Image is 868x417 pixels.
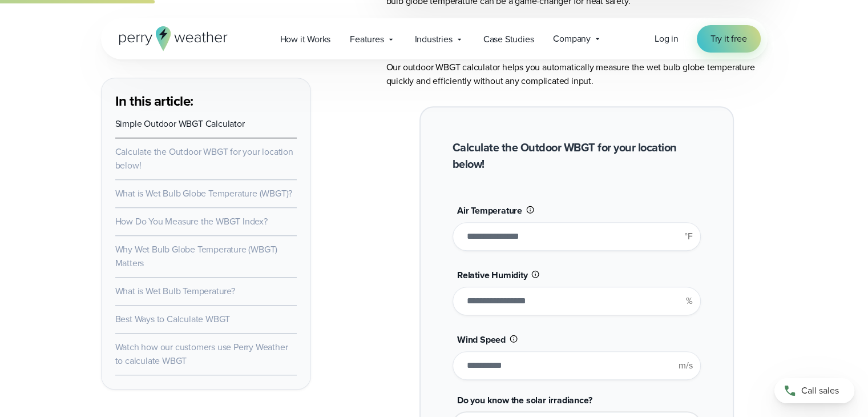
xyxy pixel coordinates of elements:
h3: In this article: [115,92,297,110]
span: Case Studies [483,33,534,46]
span: Log in [655,32,679,45]
span: Do you know the solar irradiance? [457,394,592,407]
a: Simple Outdoor WBGT Calculator [115,117,245,130]
a: Try it free [697,25,761,53]
span: Industries [415,33,453,46]
span: Air Temperature [457,204,522,217]
a: What is Wet Bulb Temperature? [115,284,235,298]
span: Wind Speed [457,333,506,346]
a: Why Wet Bulb Globe Temperature (WBGT) Matters [115,243,278,270]
a: Call sales [774,378,854,403]
span: Try it free [710,32,747,46]
a: Case Studies [474,27,544,51]
span: How it Works [280,33,331,46]
span: Call sales [801,384,839,398]
a: How Do You Measure the WBGT Index? [115,215,268,228]
span: Company [553,32,591,46]
a: Watch how our customers use Perry Weather to calculate WBGT [115,340,288,367]
a: Best Ways to Calculate WBGT [115,312,231,326]
a: Log in [655,32,679,46]
p: Our outdoor WBGT calculator helps you automatically measure the wet bulb globe temperature quickl... [386,61,768,88]
h2: Calculate the Outdoor WBGT for your location below! [453,139,701,173]
a: What is Wet Bulb Globe Temperature (WBGT)? [115,187,293,200]
span: Relative Humidity [457,268,528,282]
a: Calculate the Outdoor WBGT for your location below! [115,145,293,172]
a: How it Works [271,27,341,51]
span: Features [350,33,383,46]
